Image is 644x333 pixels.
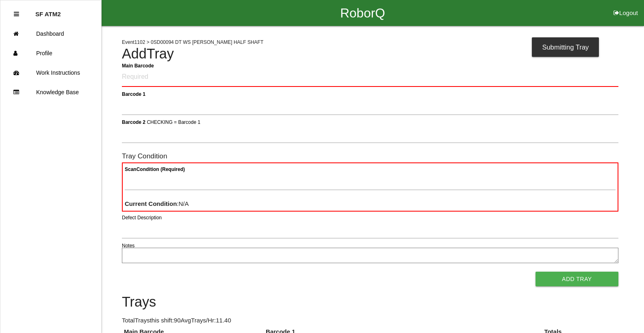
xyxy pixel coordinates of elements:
h4: Trays [122,294,618,310]
input: Required [122,68,618,87]
b: Scan Condition (Required) [125,166,185,172]
span: : N/A [125,200,189,207]
span: Event 1102 > 0SD00094 DT WS [PERSON_NAME] HALF SHAFT [122,39,263,45]
span: CHECKING = Barcode 1 [147,119,200,125]
h4: Add Tray [122,46,618,62]
div: Close [14,4,19,24]
label: Notes [122,242,134,249]
p: Total Trays this shift: 90 Avg Trays /Hr: 11.40 [122,316,618,325]
b: Barcode 2 [122,119,145,125]
label: Defect Description [122,214,162,221]
a: Knowledge Base [0,82,101,102]
a: Work Instructions [0,63,101,82]
a: Profile [0,43,101,63]
b: Barcode 1 [122,91,145,97]
b: Current Condition [125,200,177,207]
h6: Tray Condition [122,152,618,160]
div: Submitting Tray [532,37,599,57]
button: Add Tray [536,272,618,286]
p: SF ATM2 [35,4,61,17]
b: Main Barcode [122,63,154,68]
a: Dashboard [0,24,101,43]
